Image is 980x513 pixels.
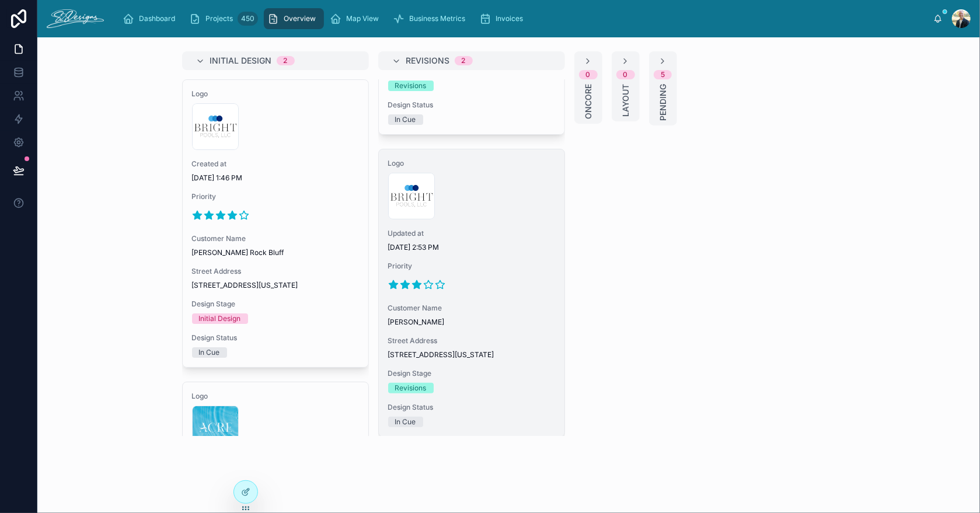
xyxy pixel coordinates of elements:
div: 0 [586,70,591,79]
span: Design Status [388,100,555,110]
a: Business Metrics [389,8,473,29]
span: [DATE] 2:53 PM [388,243,555,252]
a: LogoUpdated at[DATE] 2:53 PMPriorityCustomer Name[PERSON_NAME]Street Address[STREET_ADDRESS][US_S... [378,149,565,437]
span: Logo [192,89,359,99]
div: 2 [462,56,466,65]
span: Oncore [583,84,594,119]
div: 2 [284,56,288,65]
span: Customer Name [388,303,555,313]
span: Priority [388,261,555,271]
div: Initial Design [199,313,241,324]
span: Overview [284,14,316,23]
div: Revisions [395,383,427,393]
span: Street Address [192,267,359,276]
span: Design Status [388,403,555,412]
img: App logo [47,9,104,28]
span: Business Metrics [409,14,465,23]
span: Updated at [388,229,555,238]
span: Street Address [388,336,555,346]
span: Logo [192,392,359,401]
span: [PERSON_NAME] Rock Bluff [192,248,359,257]
a: Projects450 [186,8,261,29]
span: Customer Name [192,234,359,243]
div: In Cue [199,347,220,358]
span: Layout [620,84,632,117]
span: Logo [388,159,555,168]
a: LogoCreated at[DATE] 1:46 PMPriorityCustomer Name[PERSON_NAME] Rock BluffStreet Address[STREET_AD... [182,79,369,368]
span: Pending [657,84,669,121]
div: 450 [238,12,258,26]
span: [PERSON_NAME] [388,317,555,327]
div: In Cue [395,417,416,427]
span: Priority [192,192,359,201]
div: 5 [661,70,665,79]
div: 0 [623,70,628,79]
div: Revisions [395,81,427,91]
div: In Cue [395,114,416,125]
span: Invoices [496,14,523,23]
span: Initial Design [210,55,272,67]
span: [STREET_ADDRESS][US_STATE] [192,281,359,290]
a: Dashboard [119,8,183,29]
span: Dashboard [139,14,175,23]
a: Overview [264,8,324,29]
span: Design Stage [388,369,555,378]
span: Design Status [192,333,359,343]
div: scrollable content [113,6,933,32]
a: Map View [326,8,387,29]
span: Design Stage [192,299,359,309]
span: Revisions [406,55,450,67]
span: Map View [346,14,379,23]
span: [STREET_ADDRESS][US_STATE] [388,350,555,360]
span: Projects [205,14,233,23]
span: Created at [192,159,359,169]
a: Invoices [476,8,531,29]
span: [DATE] 1:46 PM [192,173,359,183]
